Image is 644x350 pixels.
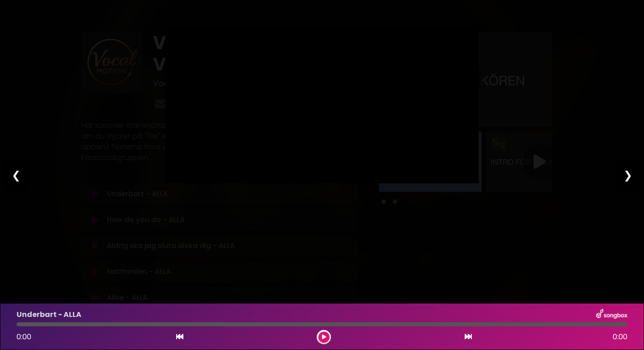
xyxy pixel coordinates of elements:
[616,160,640,190] div: ❯
[17,309,81,320] p: Underbart - ALLA
[613,332,627,342] span: 0:00
[596,309,627,320] img: songbox-logo-white.png
[4,160,28,190] div: ❮
[17,332,31,342] span: 0:00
